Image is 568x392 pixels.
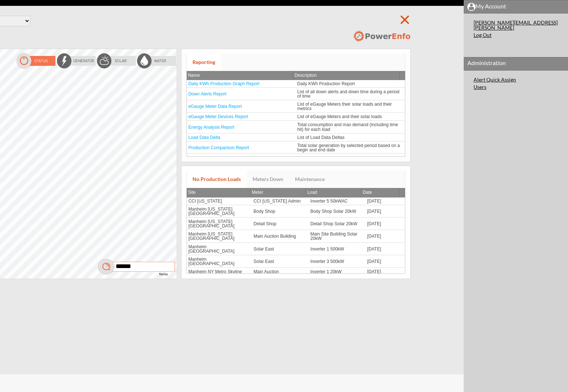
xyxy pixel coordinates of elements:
[187,53,221,71] a: Reporting
[188,114,248,119] a: eGauge Meter Devices Report
[293,71,400,80] th: Description
[97,259,177,275] img: mag.png
[187,197,252,205] td: CCI [US_STATE]
[188,145,249,150] a: Production Comparison Report
[296,121,405,133] td: Total consumption and max demand (including time hit) for each load
[296,133,405,142] td: List of Load Data Deltas
[187,230,252,242] td: Manheim [US_STATE][GEOGRAPHIC_DATA]
[296,154,405,162] td: List of several types of alerts
[188,91,227,97] a: Down Alerts Report
[187,205,252,218] td: Manheim [US_STATE][GEOGRAPHIC_DATA]
[188,125,235,130] a: Energy Analysis Report
[187,170,247,188] a: No Production Loads
[188,81,259,86] a: Daily KWh Production Graph Report
[309,218,366,230] td: Detail Shop Solar 20kW
[366,205,405,218] td: [DATE]
[363,190,372,195] span: Date
[187,243,252,255] td: Manheim [GEOGRAPHIC_DATA]
[474,19,558,31] a: [PERSON_NAME][EMAIL_ADDRESS][PERSON_NAME]
[366,197,405,205] td: [DATE]
[467,59,506,66] i: Administration
[252,205,309,218] td: Body Shop
[187,71,293,80] th: Name
[366,218,405,230] td: [DATE]
[252,243,309,255] td: Solar East
[188,155,208,161] a: Site Alerts
[252,255,309,268] td: Solar East
[309,255,366,268] td: Inverter 3 500kW
[188,73,200,78] span: Name
[252,218,309,230] td: Detail Shop
[309,205,366,218] td: Body Shop Solar 20kW
[366,243,405,255] td: [DATE]
[188,104,242,109] a: eGauge Meter Data Report
[306,188,361,197] th: Load
[309,197,366,205] td: Inverter 5 50kWAC
[187,218,252,230] td: Manheim [US_STATE][GEOGRAPHIC_DATA]
[96,53,137,69] img: solarOff.png
[137,53,177,69] img: waterOff.png
[56,53,96,69] img: energyOff.png
[188,135,220,140] a: Load Data Delta
[289,170,330,188] a: Maintenance
[252,190,263,195] span: Meter
[474,76,516,83] a: Alert Quick Assign
[474,32,492,38] a: Log Out
[252,197,309,205] td: CCI [US_STATE] Admin
[250,188,306,197] th: Meter
[309,230,366,242] td: Main Site Building Solar 20kW
[296,100,405,113] td: List of eGauge Meters their solar loads and their metrics
[307,190,317,195] span: Load
[187,255,252,268] td: Manheim [GEOGRAPHIC_DATA]
[366,255,405,268] td: [DATE]
[295,73,317,78] span: Description
[309,243,366,255] td: Inverter 1 500kW
[16,53,56,69] img: statusOn.png
[296,142,405,154] td: Total solar generation by selected period based on a begin and end date
[467,3,506,10] i: My Account
[296,113,405,121] td: List of eGauge Meters and their solar loads
[188,190,196,195] span: Site
[187,188,251,197] th: Site
[247,170,289,188] a: Meters Down
[353,30,410,42] img: logo
[474,84,486,90] a: Users
[296,88,405,100] td: List of all down alerts and down time during a period of time
[361,188,400,197] th: Date
[252,230,309,242] td: Main Auction Building
[366,230,405,242] td: [DATE]
[296,80,405,88] td: Daily KWh Production Report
